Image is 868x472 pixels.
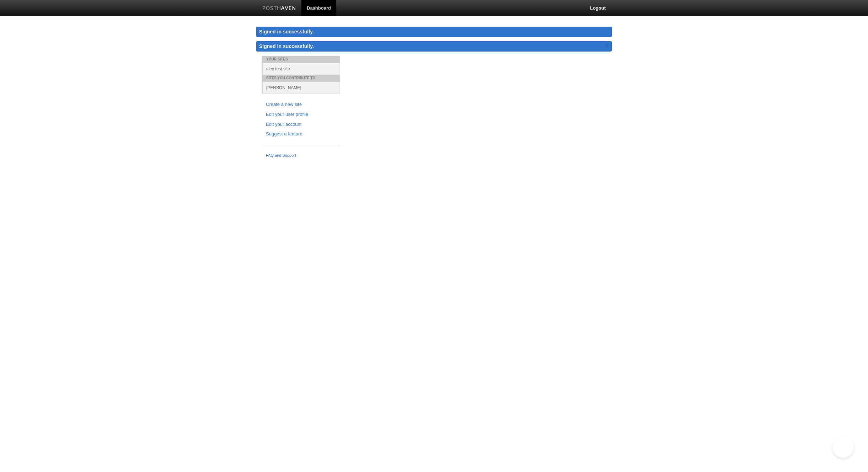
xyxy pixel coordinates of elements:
[263,63,340,75] a: alex test site
[266,111,336,118] a: Edit your user profile
[266,152,336,159] a: FAQ and Support
[266,121,336,128] a: Edit your account
[262,56,340,63] li: Your Sites
[266,101,336,108] a: Create a new site
[256,27,612,37] div: Signed in successfully.
[832,436,854,458] iframe: Help Scout Beacon - Open
[604,41,610,50] a: ×
[262,75,340,82] li: Sites You Contribute To
[262,6,296,11] img: Posthaven-bar
[259,43,314,49] span: Signed in successfully.
[266,130,336,138] a: Suggest a feature
[263,82,340,93] a: [PERSON_NAME]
